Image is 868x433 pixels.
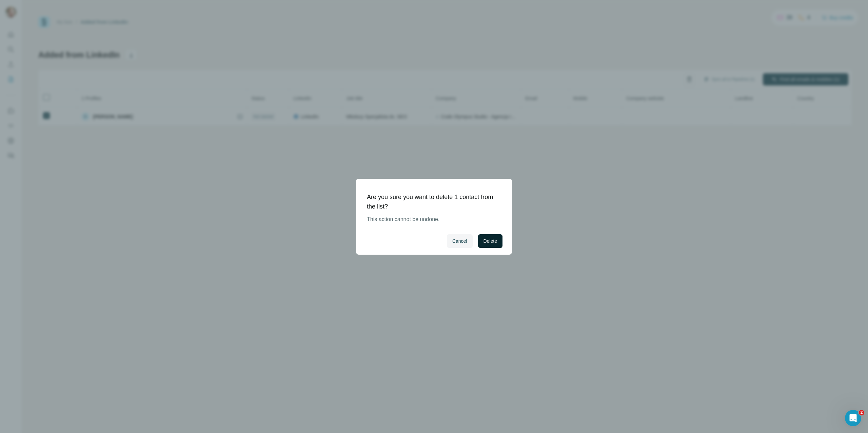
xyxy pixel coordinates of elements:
button: Cancel [447,234,473,248]
iframe: Intercom live chat [845,410,861,426]
span: Cancel [452,238,467,244]
span: 2 [859,410,864,415]
p: This action cannot be undone. [367,215,496,223]
span: Delete [484,238,497,244]
h1: Are you sure you want to delete 1 contact from the list? [367,192,496,211]
button: Delete [478,234,502,248]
